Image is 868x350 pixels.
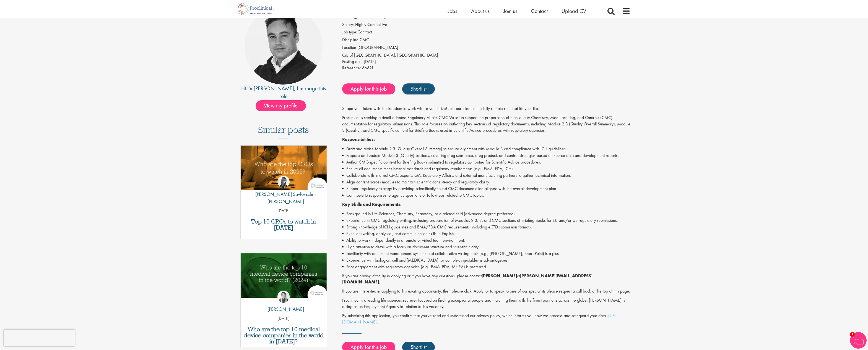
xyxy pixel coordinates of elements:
label: Salary: [342,22,354,28]
h3: Similar posts [258,125,309,138]
li: Author CMC-specific content for Briefing Books submitted to regulatory authorities for Scientific... [342,159,631,165]
li: CMC [342,37,631,44]
a: Theodora Savlovschi - Wicks [PERSON_NAME] Savlovschi - [PERSON_NAME] [241,176,327,207]
li: Strong knowledge of ICH guidelines and EMA/FDA CMC requirements, including eCTD submission formats. [342,224,631,230]
a: Apply for this job [342,83,395,94]
span: View my profile [256,100,306,111]
div: [DATE] [342,59,631,65]
a: About us [471,7,490,15]
iframe: reCAPTCHA [4,330,75,346]
div: Job description [342,106,631,325]
li: Experience in CMC regulatory writing, including preparation of Modules 2.3, 3, and CMC sections o... [342,217,631,224]
span: Highly Competitive [355,22,387,27]
strong: Key Skills and Requirements: [342,201,402,207]
p: By submitting this application, you confirm that you've read and understood our privacy policy, w... [342,313,631,325]
li: Background in Life Sciences, Chemistry, Pharmacy, or a related field (advanced degree preferred). [342,210,631,217]
li: Familiarity with document management systems and collaborative writing tools (e.g., [PERSON_NAME]... [342,250,631,257]
li: Align content across modules to maintain scientific consistency and regulatory clarity. [342,179,631,185]
p: [PERSON_NAME] [263,306,304,313]
img: Theodora Savlovschi - Wicks [277,176,290,188]
li: Experience with biologics, cell and [MEDICAL_DATA], or complex injectables is advantageous. [342,257,631,264]
p: If you are having difficulty in applying or if you have any questions, please contact at [342,273,631,286]
a: [URL][DOMAIN_NAME] [342,313,618,325]
li: Support regulatory strategy by providing scientifically sound CMC documentation aligned with the ... [342,185,631,192]
img: Top 10 CROs 2025 | Proclinical [241,146,327,190]
li: Ability to work independently in a remote or virtual team environment. [342,237,631,244]
label: Location: [342,44,357,51]
li: Prepare and update Module 3 (Quality) sections, covering drug substance, drug product, and contro... [342,152,631,159]
div: Hi I'm , I manage this role [238,85,330,100]
img: Chatbot [850,332,867,349]
p: Proclinical is seeking a detail-oriented Regulatory Affairs CMC Writer to support the preparation... [342,115,631,134]
a: View my profile [256,101,311,109]
label: Reference: [342,65,361,71]
a: Link to a post [241,253,327,302]
a: Hannah Burke [PERSON_NAME] [263,291,304,315]
li: Collaborate with internal CMC experts, QA, Regulatory Affairs, and external manufacturing partner... [342,172,631,179]
p: [DATE] [241,315,327,322]
span: 66621 [362,65,374,71]
p: Shape your future with the freedom to work where you thrive! Join our client in this fully remote... [342,106,631,112]
p: [PERSON_NAME] Savlovschi - [PERSON_NAME] [241,191,327,205]
li: Contract [342,29,631,37]
a: Upload CV [562,7,586,15]
label: Job type: [342,29,357,35]
a: Link to a post [241,146,327,194]
li: Contribute to responses to agency questions or follow-ups related to CMC topics. [342,192,631,199]
strong: Responsibilities: [342,136,375,142]
p: [DATE] [241,208,327,214]
p: If you are interested in applying to this exciting opportunity, then please click 'Apply' or to s... [342,288,631,294]
a: Shortlist [402,83,435,94]
strong: [PERSON_NAME] [482,273,517,279]
img: Top 10 Medical Device Companies 2024 [241,253,327,298]
span: Posting date: [342,59,364,64]
img: imeage of recruiter Peter Duvall [245,7,323,85]
li: Ensure all documents meet internal standards and regulatory requirements (e.g., EMA, FDA, ICH). [342,165,631,172]
li: High attention to detail with a focus on document structure and scientific clarity. [342,244,631,250]
label: Discipline: [342,37,360,43]
a: Join us [503,7,517,15]
span: 1 [850,332,855,337]
a: Who are the top 10 medical device companies in the world in [DATE]? [243,326,324,344]
img: Hannah Burke [277,291,290,303]
strong: [PERSON_NAME][EMAIL_ADDRESS][DOMAIN_NAME]. [342,273,592,285]
a: [PERSON_NAME] [254,85,294,92]
a: Jobs [448,7,457,15]
div: City of [GEOGRAPHIC_DATA], [GEOGRAPHIC_DATA] [342,52,631,59]
p: Proclinical is a leading life sciences recruiter focused on finding exceptional people and matchi... [342,297,631,310]
a: Top 10 CROs to watch in [DATE] [243,219,324,231]
li: [GEOGRAPHIC_DATA] [342,44,631,52]
li: Prior engagement with regulatory agencies (e.g., EMA, FDA, MHRA) is preferred. [342,264,631,270]
li: Excellent writing, analytical, and communication skills in English. [342,230,631,237]
li: Draft and revise Module 2.3 (Quality Overall Summary) to ensure alignment with Module 3 and compl... [342,146,631,152]
a: Contact [531,7,548,15]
